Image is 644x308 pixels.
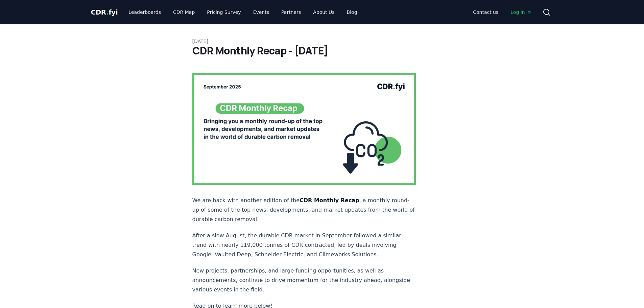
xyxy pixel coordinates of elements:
[192,73,416,185] img: blog post image
[123,6,362,18] nav: Main
[192,266,416,294] p: New projects, partnerships, and large funding opportunities, as well as announcements, continue t...
[192,45,452,57] h1: CDR Monthly Recap - [DATE]
[276,6,306,18] a: Partners
[300,197,359,204] strong: CDR Monthly Recap
[192,231,416,259] p: After a slow August, the durable CDR market in September followed a similar trend with nearly 119...
[106,8,109,16] span: .
[468,6,504,18] a: Contact us
[341,6,363,18] a: Blog
[505,6,537,18] a: Log in
[201,6,246,18] a: Pricing Survey
[192,38,452,45] p: [DATE]
[91,8,118,16] span: CDR fyi
[308,6,340,18] a: About Us
[510,9,531,16] span: Log in
[468,6,537,18] nav: Main
[123,6,166,18] a: Leaderboards
[91,7,118,17] a: CDR.fyi
[248,6,275,18] a: Events
[168,6,200,18] a: CDR Map
[192,196,416,224] p: We are back with another edition of the , a monthly round-up of some of the top news, development...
